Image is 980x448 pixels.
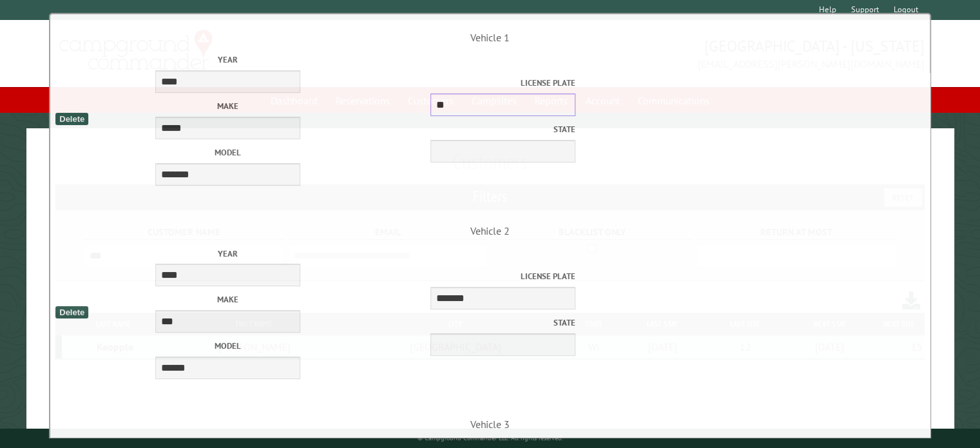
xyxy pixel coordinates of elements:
label: License Plate [347,270,575,282]
small: © Campground Commander LLC. All rights reserved. [418,434,563,442]
label: Year [113,54,342,66]
div: Delete [55,306,88,318]
label: State [347,123,575,135]
label: Model [113,146,342,159]
label: License Plate [347,77,575,89]
div: Delete [55,113,88,125]
label: Model [113,340,342,352]
label: State [347,317,575,329]
span: Vehicle 2 [53,224,927,387]
span: Vehicle 1 [53,31,927,194]
label: Make [113,100,342,112]
label: Year [113,248,342,260]
label: Make [113,293,342,306]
